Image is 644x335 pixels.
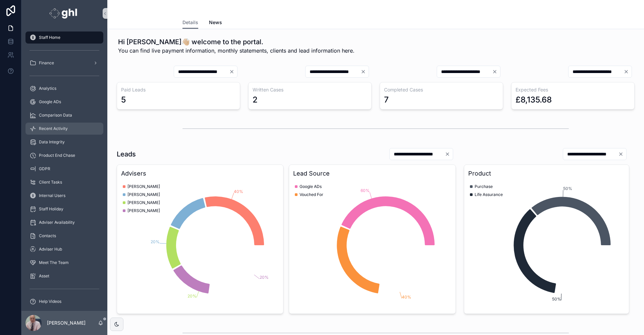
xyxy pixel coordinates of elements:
span: Staff Home [39,35,60,40]
div: chart [121,181,279,310]
span: Product End Chase [39,153,75,158]
button: Clear [618,151,626,157]
span: Details [182,19,198,26]
tspan: 40% [234,189,243,194]
a: News [209,16,222,30]
span: [PERSON_NAME] [127,192,160,197]
a: GDPR [25,163,103,175]
button: Clear [492,69,500,74]
div: scrollable content [21,27,107,311]
span: Asset [39,273,49,279]
h3: Advisers [121,169,279,178]
span: You can find live payment information, monthly statements, clients and lead information here. [118,47,355,55]
span: Help Videos [39,299,61,304]
a: Recent Activity [25,123,103,135]
div: £8,135.68 [516,94,552,105]
a: Client Tasks [25,176,103,188]
span: Purchase [475,184,493,189]
a: Data Integrity [25,136,103,148]
span: Adviser Hub [39,247,62,252]
a: Staff Holiday [25,203,103,215]
button: Clear [361,69,369,74]
h1: Leads [117,149,136,159]
a: Google ADs [25,96,103,108]
span: Staff Holiday [39,206,63,212]
div: 7 [384,94,389,105]
a: Internal Users [25,190,103,202]
a: Adviser Availability [25,216,103,228]
span: Comparison Data [39,113,72,118]
h3: Paid Leads [121,86,236,93]
tspan: 50% [563,186,572,191]
tspan: 60% [361,188,370,193]
span: Google ADs [300,184,322,189]
p: [PERSON_NAME] [47,320,86,326]
a: Finance [25,57,103,69]
tspan: 20% [187,293,197,298]
span: Client Tasks [39,180,62,185]
span: [PERSON_NAME] [127,184,160,189]
a: Adviser Hub [25,243,103,255]
a: Help Videos [25,295,103,308]
h3: Completed Cases [384,86,499,93]
tspan: 20% [260,275,269,280]
h3: Written Cases [253,86,367,93]
span: Google ADs [39,99,61,105]
span: [PERSON_NAME] [127,208,160,213]
button: Clear [624,69,632,74]
a: Analytics [25,82,103,94]
a: Details [182,16,198,29]
a: Staff Home [25,31,103,44]
div: 5 [121,94,126,105]
div: chart [468,181,625,310]
h3: Expected Fees [516,86,630,93]
span: Vouched For [300,192,323,197]
span: GDPR [39,166,50,172]
a: Contacts [25,230,103,242]
span: Contacts [39,233,56,239]
span: Internal Users [39,193,65,198]
span: Meet The Team [39,260,69,265]
span: Finance [39,60,54,66]
span: Recent Activity [39,126,68,131]
span: Analytics [39,86,56,91]
tspan: 50% [552,296,561,301]
a: Product End Chase [25,149,103,161]
img: App logo [49,8,79,19]
h1: Hi [PERSON_NAME]👋🏼 welcome to the portal. [118,37,355,47]
span: Adviser Availability [39,220,75,225]
span: Life Assurance [475,192,503,197]
h3: Lead Source [293,169,451,178]
a: Asset [25,270,103,282]
button: Clear [445,151,453,157]
button: Clear [229,69,237,74]
a: Meet The Team [25,257,103,269]
div: chart [293,181,451,310]
div: 2 [253,94,258,105]
span: [PERSON_NAME] [127,200,160,205]
h3: Product [468,169,625,178]
span: Data Integrity [39,139,65,145]
tspan: 40% [402,294,411,299]
span: News [209,19,222,26]
a: Comparison Data [25,109,103,121]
